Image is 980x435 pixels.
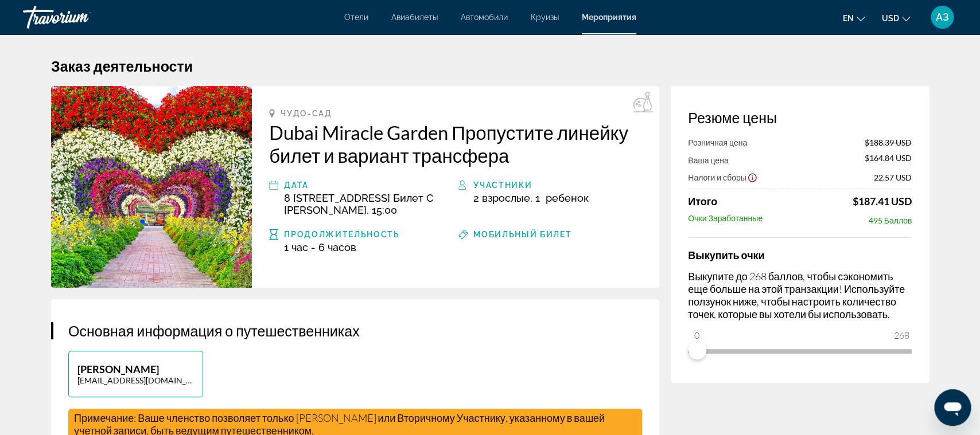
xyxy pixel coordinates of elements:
[688,138,747,147] span: Розничная цена
[865,153,912,166] span: $164.84 USD
[853,195,912,207] div: $187.41 USD
[688,341,706,359] span: ngx-слайдер
[892,328,911,342] span: 268
[693,328,701,342] span: 0
[281,109,332,118] span: Чудо-сад
[461,13,508,22] a: Автомобили
[843,10,865,26] button: Изменить язык
[936,11,949,23] span: АЗ
[688,249,912,261] h4: Выкупить очки
[582,13,636,22] a: Мероприятия
[747,172,757,182] button: Показать налогов и сборы отказ от ответственности
[688,171,757,183] button: Показать разбивку налогов и сборов
[77,363,194,375] p: [PERSON_NAME]
[391,13,438,22] a: Авиабилеты
[934,389,971,426] iframe: Кнопка запуска окна обмена сообщениями
[473,192,479,204] span: 2
[688,109,912,126] h3: Резюме цены
[688,270,912,320] p: Выкупите до 268 баллов, чтобы сэкономить еще больше на этой транзакции! Используйте ползунок ниже...
[269,121,642,167] a: Dubai Miracle Garden Пропустите линейку билет и вариант трансфера
[882,10,910,26] button: Изменить валюту
[284,241,356,253] span: 1 час - 6 часов
[688,155,728,165] span: Ваша цена
[843,14,854,23] span: en
[77,375,194,385] p: [EMAIL_ADDRESS][DOMAIN_NAME]
[482,192,530,204] span: Взрослые
[51,57,929,75] h1: Заказ деятельности
[927,5,957,29] button: Пользовательское меню
[688,213,763,226] span: Очки Заработанные
[874,173,912,182] span: 22.57 USD
[688,349,912,351] ngx-slider: ngx-слайдер
[882,14,899,23] span: USD
[688,195,717,207] span: Итого
[68,322,360,339] span: Основная информация о путешественниках
[23,2,138,32] a: Травориум
[865,138,912,147] span: $188.39 USD
[68,351,203,397] button: [PERSON_NAME][EMAIL_ADDRESS][DOMAIN_NAME]
[688,173,746,182] span: Налоги и сборы
[284,192,433,216] span: 8 [STREET_ADDRESS] Билет С [PERSON_NAME], 15:00
[284,228,453,241] div: Продолжительность
[530,192,540,204] span: , 1
[868,215,912,225] span: 495 Баллов
[473,230,571,239] span: Мобильный билет
[546,192,589,204] span: Ребенок
[531,13,559,22] a: Круизы
[344,13,368,22] a: Отели
[284,178,453,192] div: Дата
[473,178,642,192] div: Участники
